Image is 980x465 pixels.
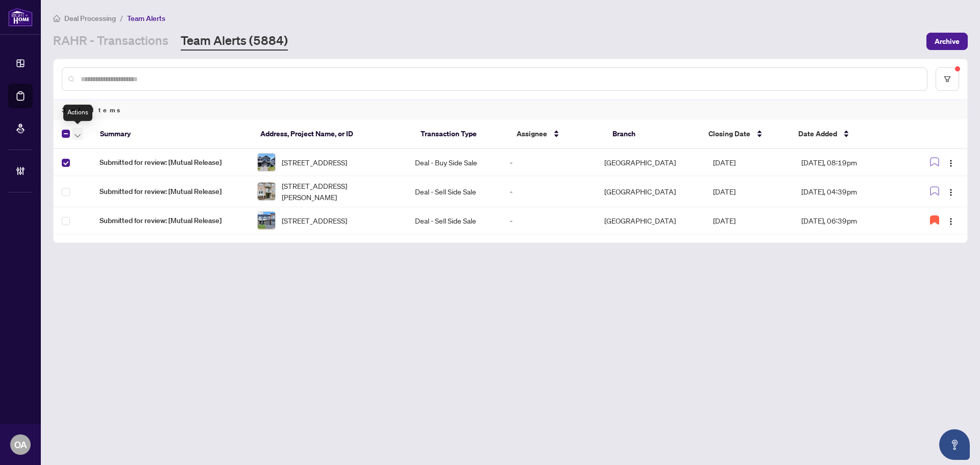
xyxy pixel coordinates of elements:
[947,217,955,226] img: Logo
[92,119,252,149] th: Summary
[502,176,596,207] td: -
[100,215,241,226] span: Submitted for review: [Mutual Release]
[100,157,241,168] span: Submitted for review: [Mutual Release]
[407,176,501,207] td: Deal - Sell Side Sale
[596,176,705,207] td: [GEOGRAPHIC_DATA]
[939,429,970,460] button: Open asap
[943,154,959,170] button: Logo
[793,149,907,176] td: [DATE], 08:19pm
[258,183,275,200] img: thumbnail-img
[407,207,501,234] td: Deal - Sell Side Sale
[935,33,960,50] span: Archive
[705,176,793,207] td: [DATE]
[120,12,123,24] li: /
[947,159,955,167] img: Logo
[127,14,165,23] span: Team Alerts
[708,128,750,139] span: Closing Date
[63,105,92,121] div: Actions
[943,212,959,229] button: Logo
[282,157,347,168] span: [STREET_ADDRESS]
[705,207,793,234] td: [DATE]
[502,149,596,176] td: -
[64,14,116,23] span: Deal Processing
[798,128,837,139] span: Date Added
[8,8,33,27] img: logo
[790,119,905,149] th: Date Added
[407,149,501,176] td: Deal - Buy Side Sale
[14,437,27,452] span: OA
[100,186,241,197] span: Submitted for review: [Mutual Release]
[517,128,547,139] span: Assignee
[252,119,412,149] th: Address, Project Name, or ID
[604,119,700,149] th: Branch
[282,180,399,203] span: [STREET_ADDRESS][PERSON_NAME]
[508,119,604,149] th: Assignee
[947,188,955,197] img: Logo
[282,215,347,226] span: [STREET_ADDRESS]
[53,15,60,22] span: home
[926,33,968,50] button: Archive
[705,149,793,176] td: [DATE]
[412,119,508,149] th: Transaction Type
[258,212,275,229] img: thumbnail-img
[53,32,168,51] a: RAHR - Transactions
[502,207,596,234] td: -
[258,154,275,171] img: thumbnail-img
[54,100,967,119] div: 3 of Items
[596,207,705,234] td: [GEOGRAPHIC_DATA]
[700,119,790,149] th: Closing Date
[793,207,907,234] td: [DATE], 06:39pm
[943,183,959,200] button: Logo
[793,176,907,207] td: [DATE], 04:39pm
[181,32,288,51] a: Team Alerts (5884)
[936,67,959,91] button: filter
[596,149,705,176] td: [GEOGRAPHIC_DATA]
[944,76,951,83] span: filter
